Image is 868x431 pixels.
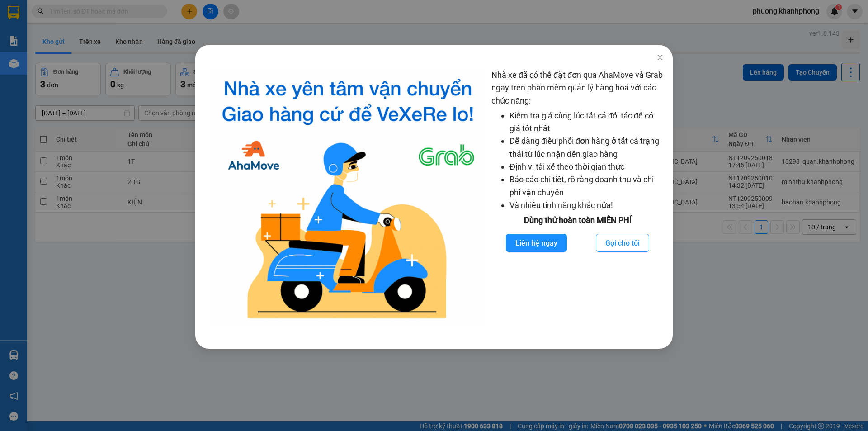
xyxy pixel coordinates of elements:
li: Định vị tài xế theo thời gian thực [509,161,664,173]
li: Kiểm tra giá cùng lúc tất cả đối tác để có giá tốt nhất [509,109,664,135]
img: logo [212,69,484,326]
button: Liên hệ ngay [506,234,567,252]
li: Dễ dàng điều phối đơn hàng ở tất cả trạng thái từ lúc nhận đến giao hàng [509,135,664,161]
li: Báo cáo chi tiết, rõ ràng doanh thu và chi phí vận chuyển [509,173,664,199]
span: Liên hệ ngay [515,237,557,249]
div: Dùng thử hoàn toàn MIỄN PHÍ [491,214,664,227]
button: Gọi cho tôi [596,234,649,252]
span: close [656,54,664,61]
button: Close [647,45,673,71]
span: Gọi cho tôi [605,237,640,249]
li: Và nhiều tính năng khác nữa! [509,199,664,212]
div: Nhà xe đã có thể đặt đơn qua AhaMove và Grab ngay trên phần mềm quản lý hàng hoá với các chức năng: [491,69,664,326]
